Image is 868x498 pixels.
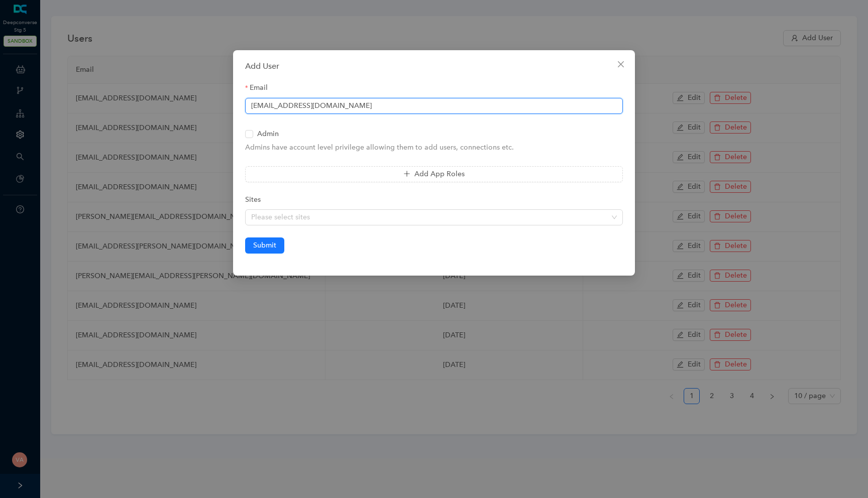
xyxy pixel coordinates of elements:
div: Admins have account level privilege allowing them to add users, connections etc. [245,142,623,154]
span: close [617,60,625,68]
button: Close [613,56,629,72]
button: Add App Roles [245,166,623,182]
span: plus [403,170,410,177]
span: Add App Roles [414,169,465,180]
label: Sites [245,194,268,205]
div: Add User [245,60,623,72]
label: Email [245,82,275,93]
span: Admin [253,129,283,140]
span: Submit [253,240,276,251]
input: Email [245,98,623,114]
button: Submit [245,237,284,254]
